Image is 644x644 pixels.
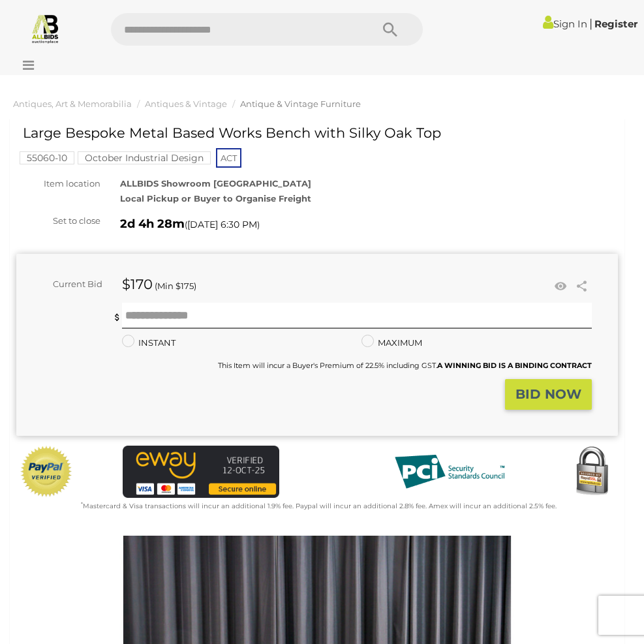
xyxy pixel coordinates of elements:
[505,379,592,410] button: BID NOW
[515,386,581,402] strong: BID NOW
[437,361,592,370] b: A WINNING BID IS A BINDING CONTRACT
[120,193,311,204] strong: Local Pickup or Buyer to Organise Freight
[187,219,257,230] span: [DATE] 6:30 PM
[155,281,196,291] span: (Min $175)
[78,153,211,163] a: October Industrial Design
[384,446,515,498] img: PCI DSS compliant
[7,176,110,191] div: Item location
[23,125,467,140] h1: Large Bespoke Metal Based Works Bench with Silky Oak Top
[20,151,74,164] mark: 55060-10
[30,13,61,44] img: Allbids.com.au
[145,99,227,109] a: Antiques & Vintage
[120,178,311,189] strong: ALLBIDS Showroom [GEOGRAPHIC_DATA]
[20,153,74,163] a: 55060-10
[78,151,211,164] mark: October Industrial Design
[16,277,112,292] div: Current Bid
[240,99,361,109] a: Antique & Vintage Furniture
[185,219,260,230] span: ( )
[551,277,570,296] li: Watch this item
[7,213,110,228] div: Set to close
[216,148,241,168] span: ACT
[81,502,557,510] small: Mastercard & Visa transactions will incur an additional 1.9% fee. Paypal will incur an additional...
[122,276,153,292] strong: $170
[13,99,132,109] a: Antiques, Art & Memorabilia
[120,217,185,231] strong: 2d 4h 28m
[358,13,423,46] button: Search
[20,446,73,498] img: Official PayPal Seal
[594,18,637,30] a: Register
[589,16,592,31] span: |
[566,446,618,498] img: Secured by Rapid SSL
[218,361,592,370] small: This Item will incur a Buyer's Premium of 22.5% including GST.
[361,335,422,350] label: MAXIMUM
[543,18,587,30] a: Sign In
[122,335,176,350] label: INSTANT
[123,446,279,498] img: eWAY Payment Gateway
